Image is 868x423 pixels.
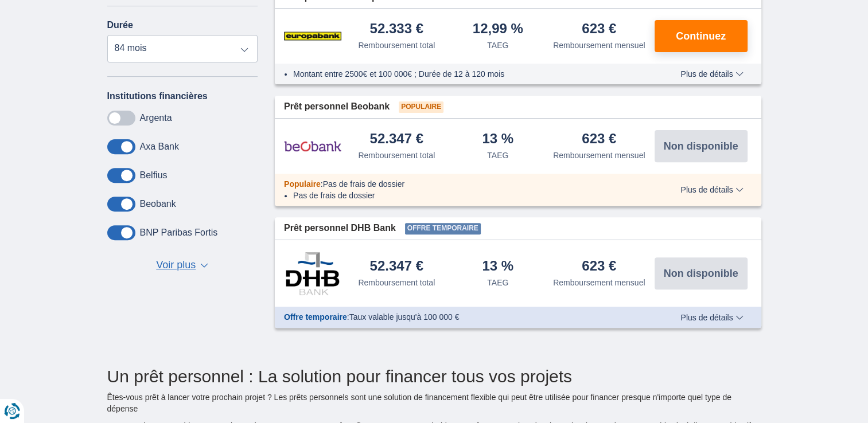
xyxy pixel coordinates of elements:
[200,263,208,268] span: ▼
[582,22,616,37] div: 623 €
[284,312,347,322] span: Offre temporaire
[358,277,435,288] div: Remboursement total
[284,132,341,160] img: pret personnel Beobank
[553,40,645,51] div: Remboursement mensuel
[107,367,761,386] h2: Un prêt personnel : La solution pour financer tous vos projets
[370,259,423,275] div: 52.347 €
[553,277,645,288] div: Remboursement mensuel
[655,130,748,162] button: Non disponible
[275,178,656,190] div: :
[680,314,743,322] span: Plus de détails
[664,141,738,151] span: Non disponible
[107,391,761,414] p: Êtes-vous prêt à lancer votre prochain projet ? Les prêts personnels sont une solution de finance...
[473,22,523,37] div: 12,99 %
[482,132,513,147] div: 13 %
[323,179,404,189] span: Pas de frais de dossier
[370,132,423,147] div: 52.347 €
[655,257,748,289] button: Non disponible
[153,257,212,273] button: Voir plus ▼
[680,186,743,194] span: Plus de détails
[676,31,726,41] span: Continuez
[107,91,208,101] label: Institutions financières
[399,101,443,113] span: Populaire
[655,20,748,52] button: Continuez
[680,70,743,78] span: Plus de détails
[672,69,752,79] button: Plus de détails
[140,113,172,123] label: Argenta
[358,40,435,51] div: Remboursement total
[284,100,390,113] span: Prêt personnel Beobank
[140,199,176,209] label: Beobank
[293,190,647,201] li: Pas de frais de dossier
[284,179,321,189] span: Populaire
[275,311,656,323] div: :
[582,259,616,275] div: 623 €
[582,132,616,147] div: 623 €
[349,312,460,322] span: Taux valable jusqu'à 100 000 €
[293,68,647,80] li: Montant entre 2500€ et 100 000€ ; Durée de 12 à 120 mois
[487,40,508,51] div: TAEG
[553,150,645,161] div: Remboursement mensuel
[672,313,752,322] button: Plus de détails
[672,185,752,194] button: Plus de détails
[284,22,341,50] img: pret personnel Europabank
[405,223,481,234] span: Offre temporaire
[107,20,133,30] label: Durée
[284,252,341,295] img: pret personnel DHB Bank
[140,142,179,152] label: Axa Bank
[358,150,435,161] div: Remboursement total
[487,150,508,161] div: TAEG
[487,277,508,288] div: TAEG
[140,228,218,238] label: BNP Paribas Fortis
[664,268,738,279] span: Non disponible
[284,222,396,235] span: Prêt personnel DHB Bank
[482,259,513,275] div: 13 %
[370,22,423,37] div: 52.333 €
[140,170,168,181] label: Belfius
[156,258,196,273] span: Voir plus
